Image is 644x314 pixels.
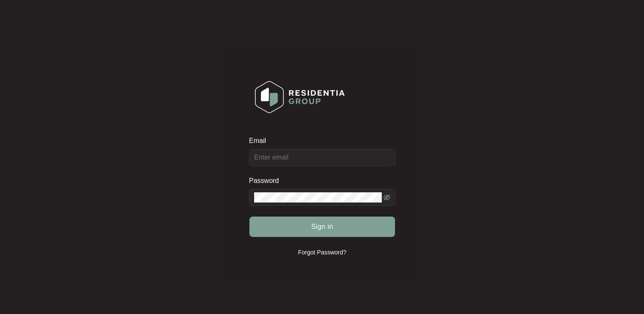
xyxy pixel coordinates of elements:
[298,248,346,257] p: Forgot Password?
[311,222,333,232] span: Sign in
[249,177,285,185] label: Password
[249,149,395,166] input: Email
[384,194,390,201] span: eye-invisible
[249,137,272,145] label: Email
[249,75,350,119] img: Login Logo
[254,192,382,203] input: Password
[249,217,395,237] button: Sign in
